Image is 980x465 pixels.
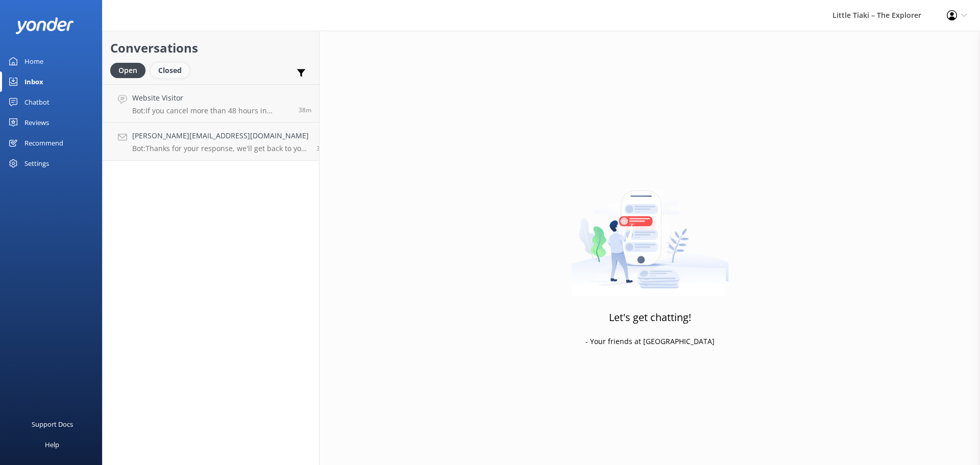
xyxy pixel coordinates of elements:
[299,106,311,114] span: Sep 25 2025 02:07pm (UTC +12:00) Pacific/Auckland
[585,336,715,347] p: - Your friends at [GEOGRAPHIC_DATA]
[571,169,729,297] img: artwork of a man stealing a conversation from at giant smartphone
[24,133,63,153] div: Recommend
[151,64,194,76] a: Closed
[132,92,291,104] h4: Website Visitor
[316,144,324,153] span: Sep 25 2025 10:58am (UTC +12:00) Pacific/Auckland
[32,414,73,434] div: Support Docs
[609,309,691,326] h3: Let's get chatting!
[151,63,189,78] div: Closed
[24,92,50,112] div: Chatbot
[110,38,311,58] h2: Conversations
[132,106,291,115] p: Bot: If you cancel more than 48 hours in advance of your tour departure, you will receive a 100% ...
[24,71,43,92] div: Inbox
[103,123,319,161] a: [PERSON_NAME][EMAIL_ADDRESS][DOMAIN_NAME]Bot:Thanks for your response, we'll get back to you as s...
[24,153,49,174] div: Settings
[132,144,309,153] p: Bot: Thanks for your response, we'll get back to you as soon as we can during opening hours.
[110,63,145,78] div: Open
[132,130,309,141] h4: [PERSON_NAME][EMAIL_ADDRESS][DOMAIN_NAME]
[110,64,151,76] a: Open
[45,434,59,455] div: Help
[24,51,43,71] div: Home
[15,17,74,34] img: yonder-white-logo.png
[24,112,49,133] div: Reviews
[103,84,319,123] a: Website VisitorBot:If you cancel more than 48 hours in advance of your tour departure, you will r...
